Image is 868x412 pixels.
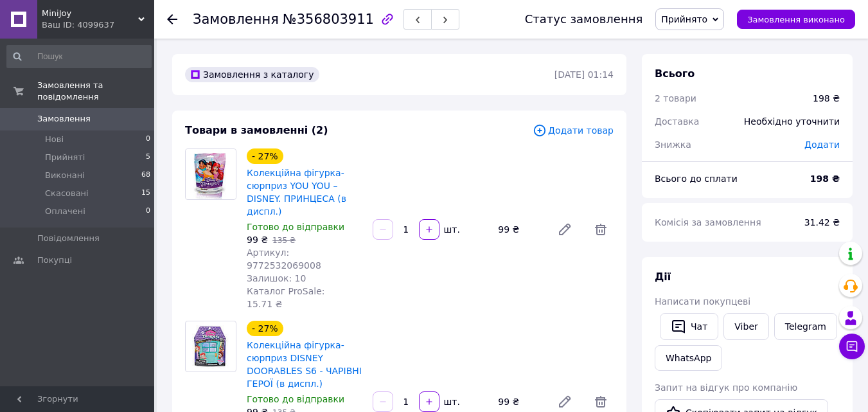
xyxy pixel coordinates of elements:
a: Telegram [774,313,837,340]
span: 31.42 ₴ [804,217,840,228]
span: 0 [146,206,150,217]
button: Замовлення виконано [737,10,855,29]
span: Готово до відправки [247,222,344,232]
span: 0 [146,134,150,145]
span: Комісія за замовлення [655,217,761,228]
span: 2 товари [655,93,696,103]
span: Виконані [45,170,85,181]
div: 99 ₴ [493,393,547,411]
span: Скасовані [45,188,89,199]
div: - 27% [247,148,283,164]
img: Колекційна фігурка-сюрприз YOU YOU – DISNEY. ПРИНЦЕСА (в диспл.) [186,149,236,199]
span: Всього [655,67,695,80]
span: Видалити [588,217,614,242]
span: 15 [141,188,150,199]
span: Повідомлення [37,233,100,244]
span: Прийняті [45,152,85,163]
img: Колекційна фігурка-сюрприз DISNEY DOORABLES S6 - ЧАРІВНІ ГЕРОЇ (в диспл.) [188,321,234,372]
a: Колекційна фігурка-сюрприз DISNEY DOORABLES S6 - ЧАРІВНІ ГЕРОЇ (в диспл.) [247,340,362,389]
span: Знижка [655,139,691,150]
span: Замовлення [37,113,91,125]
span: Товари в замовленні (2) [185,124,328,136]
span: Оплачені [45,206,85,217]
div: Замовлення з каталогу [185,67,319,82]
span: 5 [146,152,150,163]
span: Доставка [655,116,699,127]
span: Написати покупцеві [655,296,750,307]
a: Viber [723,313,768,340]
div: Необхідно уточнити [736,107,847,136]
div: 198 ₴ [813,92,840,105]
a: Редагувати [552,217,578,242]
span: 68 [141,170,150,181]
input: Пошук [6,45,152,68]
button: Чат [660,313,718,340]
div: шт. [441,395,461,408]
span: Покупці [37,255,72,266]
div: шт. [441,223,461,236]
a: Колекційна фігурка-сюрприз YOU YOU – DISNEY. ПРИНЦЕСА (в диспл.) [247,168,346,217]
span: Замовлення та повідомлення [37,80,154,103]
div: Ваш ID: 4099637 [42,19,154,31]
span: Додати товар [533,123,614,138]
span: Артикул: 9772532069008 [247,247,321,271]
span: Прийнято [661,14,707,24]
div: 99 ₴ [493,220,547,238]
span: Залишок: 10 [247,273,306,283]
span: 99 ₴ [247,235,268,245]
div: Статус замовлення [525,13,643,26]
span: Нові [45,134,64,145]
span: 135 ₴ [272,236,296,245]
button: Чат з покупцем [839,334,865,359]
span: Замовлення виконано [747,15,845,24]
span: Каталог ProSale: 15.71 ₴ [247,286,324,309]
span: Запит на відгук про компанію [655,382,797,393]
span: №356803911 [283,12,374,27]
div: - 27% [247,321,283,336]
span: Замовлення [193,12,279,27]
span: Дії [655,271,671,283]
time: [DATE] 01:14 [554,69,614,80]
span: MiniJoy [42,8,138,19]
b: 198 ₴ [810,174,840,184]
span: Додати [804,139,840,150]
span: Готово до відправки [247,394,344,404]
a: WhatsApp [655,345,722,371]
span: Всього до сплати [655,174,738,184]
div: Повернутися назад [167,13,177,26]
